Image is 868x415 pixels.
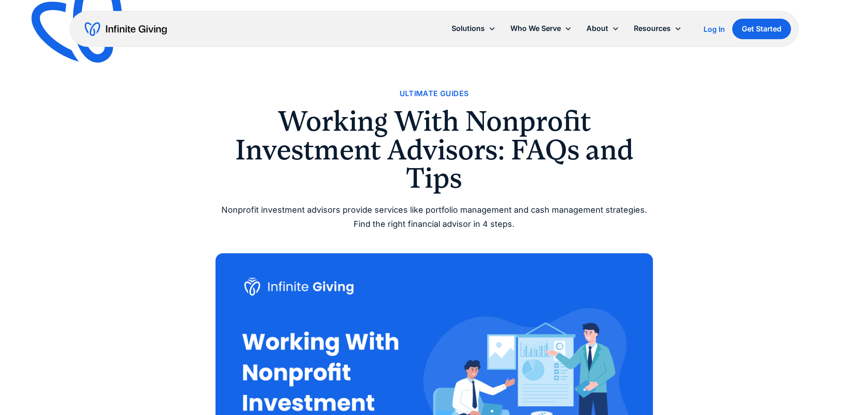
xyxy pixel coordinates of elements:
a: Get Started [732,19,791,39]
div: Solutions [444,19,503,38]
a: home [85,22,167,36]
a: Log In [704,24,725,35]
div: Resources [634,22,671,35]
div: Log In [704,26,725,33]
div: Solutions [452,22,485,35]
div: About [586,22,608,35]
div: Nonprofit investment advisors provide services like portfolio management and cash management stra... [216,203,653,231]
div: Who We Serve [510,22,561,35]
h1: Working With Nonprofit Investment Advisors: FAQs and Tips [216,107,653,192]
div: Resources [627,19,689,38]
div: About [579,19,627,38]
a: Ultimate Guides [400,87,469,100]
div: Who We Serve [503,19,579,38]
